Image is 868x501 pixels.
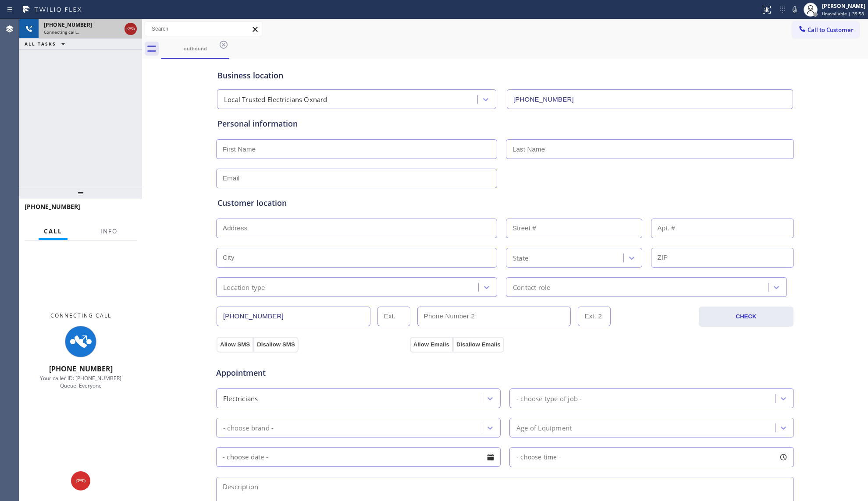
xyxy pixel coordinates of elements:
[516,393,582,403] div: - choose type of job -
[71,471,90,490] button: Hang up
[578,307,611,326] input: Ext. 2
[516,423,572,433] div: Age of Equipment
[223,393,258,403] div: Electricians
[217,337,253,353] button: Allow SMS
[216,248,497,268] input: City
[19,39,74,49] button: ALL TASKS
[507,89,793,109] input: Phone Number
[217,70,793,81] div: Business location
[50,312,111,319] span: Connecting Call
[789,4,801,16] button: Mute
[223,282,265,292] div: Location type
[216,169,497,188] input: Email
[253,337,299,353] button: Disallow SMS
[217,118,793,130] div: Personal information
[216,139,497,159] input: First Name
[506,139,794,159] input: Last Name
[224,95,327,105] div: Local Trusted Electricians Oxnard
[217,307,370,326] input: Phone Number
[513,253,528,263] div: State
[216,367,408,379] span: Appointment
[216,447,501,467] input: - choose date -
[39,223,68,240] button: Call
[651,219,794,238] input: Apt. #
[377,307,410,326] input: Ext.
[95,223,123,240] button: Info
[453,337,504,353] button: Disallow Emails
[44,21,92,28] span: [PHONE_NUMBER]
[100,227,117,235] span: Info
[49,364,113,374] span: [PHONE_NUMBER]
[25,202,80,211] span: [PHONE_NUMBER]
[410,337,453,353] button: Allow Emails
[651,248,794,268] input: ZIP
[125,23,137,35] button: Hang up
[162,45,228,52] div: outbound
[217,197,793,209] div: Customer location
[699,307,793,327] button: CHECK
[506,219,642,238] input: Street #
[25,41,56,47] span: ALL TASKS
[513,282,550,292] div: Contact role
[44,227,62,235] span: Call
[808,26,854,34] span: Call to Customer
[223,423,274,433] div: - choose brand -
[516,453,561,461] span: - choose time -
[40,374,121,389] span: Your caller ID: [PHONE_NUMBER] Queue: Everyone
[417,307,571,326] input: Phone Number 2
[216,219,497,238] input: Address
[145,22,263,36] input: Search
[792,21,859,38] button: Call to Customer
[822,2,865,10] div: [PERSON_NAME]
[822,11,864,17] span: Unavailable | 39:58
[44,29,79,35] span: Connecting call…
